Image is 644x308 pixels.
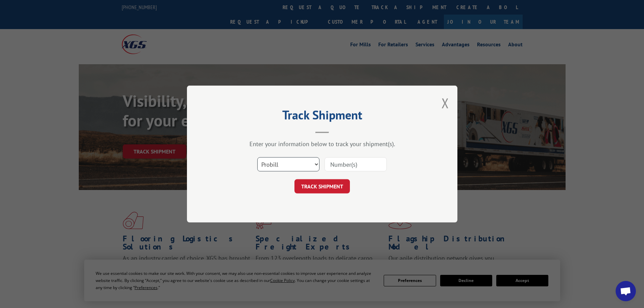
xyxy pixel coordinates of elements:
[221,140,424,148] div: Enter your information below to track your shipment(s).
[442,94,449,112] button: Close modal
[325,157,387,171] input: Number(s)
[221,110,424,123] h2: Track Shipment
[616,281,636,301] a: Open chat
[294,179,350,193] button: TRACK SHIPMENT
